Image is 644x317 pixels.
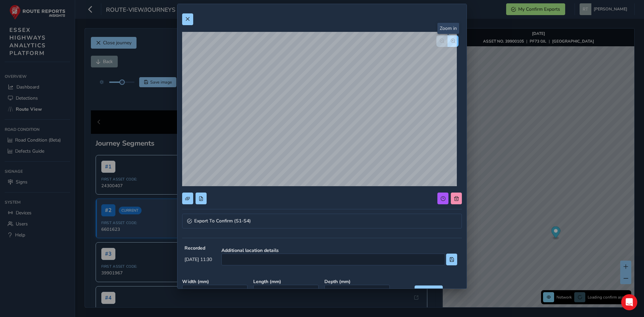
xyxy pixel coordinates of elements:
strong: Additional location details [221,247,457,254]
span: >70 [325,285,378,296]
strong: Depth ( mm ) [324,278,391,285]
button: Save [415,285,443,297]
span: [DATE] 11:30 [184,256,212,263]
a: Expand [182,214,462,228]
strong: Recorded [184,245,212,251]
strong: Length ( mm ) [253,278,320,285]
strong: Width ( mm ) [182,278,249,285]
span: Export To Confirm (S1-S4) [194,219,251,223]
span: Save [427,288,438,295]
div: Open Intercom Messenger [621,294,637,310]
